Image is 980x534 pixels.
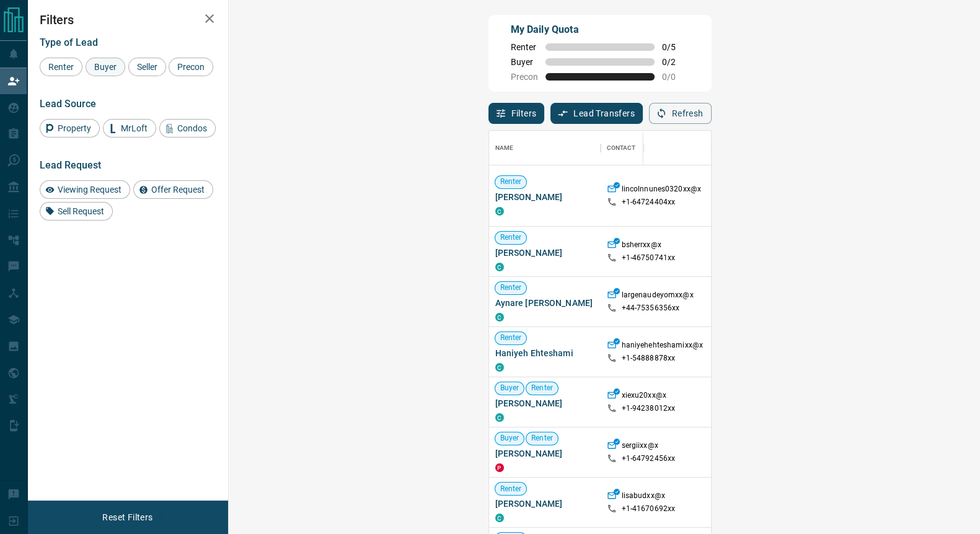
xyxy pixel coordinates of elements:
[173,62,209,72] span: Precon
[526,383,558,393] span: Renter
[40,159,101,171] span: Lead Request
[495,363,504,372] div: condos.ca
[495,383,524,393] span: Buyer
[94,507,161,528] button: Reset Filters
[622,340,704,353] p: haniyehehteshamixx@x
[40,58,82,76] div: Renter
[488,103,545,124] button: Filters
[607,131,636,165] div: Contact
[495,497,594,510] span: [PERSON_NAME]
[173,123,211,133] span: Condos
[495,413,504,422] div: condos.ca
[495,282,527,293] span: Renter
[495,313,504,322] div: condos.ca
[40,180,130,199] div: Viewing Request
[511,42,538,52] span: Renter
[495,207,504,216] div: condos.ca
[117,123,152,133] span: MrLoft
[622,504,676,514] p: +1- 41670692xx
[40,12,216,27] h2: Filters
[40,98,96,110] span: Lead Source
[495,333,527,343] span: Renter
[622,403,676,414] p: +1- 94238012xx
[495,463,504,472] div: property.ca
[550,103,643,124] button: Lead Transfers
[495,247,594,259] span: [PERSON_NAME]
[622,197,676,208] p: +1- 64724404xx
[489,131,601,165] div: Name
[495,433,524,444] span: Buyer
[495,263,504,271] div: condos.ca
[53,206,108,216] span: Sell Request
[495,347,594,359] span: Haniyeh Ehteshami
[90,62,121,72] span: Buyer
[622,390,666,403] p: xiexu20xx@x
[86,58,125,76] div: Buyer
[511,72,538,82] span: Precon
[147,185,209,195] span: Offer Request
[649,103,712,124] button: Refresh
[511,22,689,37] p: My Daily Quota
[53,123,95,133] span: Property
[622,353,676,364] p: +1- 54888878xx
[40,37,98,48] span: Type of Lead
[622,453,676,464] p: +1- 64792456xx
[526,433,558,444] span: Renter
[495,397,594,409] span: [PERSON_NAME]
[133,62,162,72] span: Seller
[622,240,661,253] p: bsherrxx@x
[495,484,527,494] span: Renter
[159,119,216,138] div: Condos
[103,119,156,138] div: MrLoft
[133,180,213,199] div: Offer Request
[662,72,689,82] span: 0 / 0
[511,57,538,67] span: Buyer
[662,57,689,67] span: 0 / 2
[495,191,594,203] span: [PERSON_NAME]
[622,253,676,263] p: +1- 46750741xx
[622,491,665,504] p: lisabudxx@x
[622,290,694,303] p: largenaudeyomxx@x
[169,58,213,76] div: Precon
[53,185,126,195] span: Viewing Request
[662,42,689,52] span: 0 / 5
[622,303,680,313] p: +44- 75356356xx
[622,184,702,197] p: lincolnnunes0320xx@x
[495,514,504,522] div: condos.ca
[495,232,527,243] span: Renter
[495,297,594,309] span: Aynare [PERSON_NAME]
[40,119,100,138] div: Property
[44,62,78,72] span: Renter
[128,58,166,76] div: Seller
[495,447,594,460] span: [PERSON_NAME]
[40,202,113,221] div: Sell Request
[622,440,658,453] p: sergiixx@x
[495,177,527,187] span: Renter
[495,131,514,165] div: Name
